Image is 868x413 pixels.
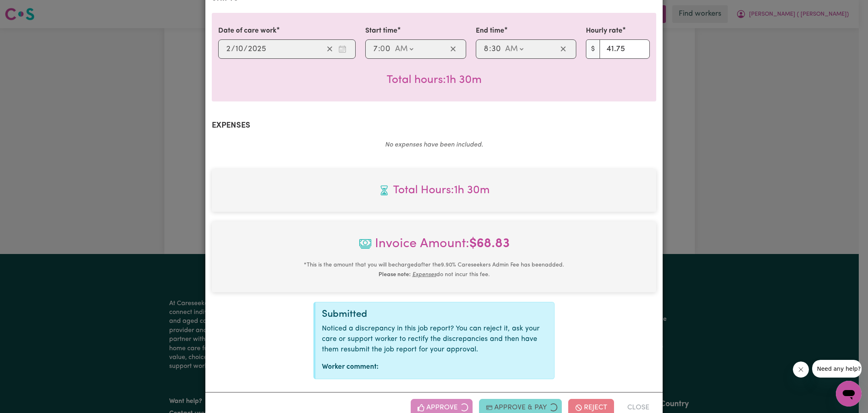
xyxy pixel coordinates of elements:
[379,272,411,278] b: Please note:
[812,360,862,378] iframe: Message from company
[365,26,397,36] label: Start time
[226,43,231,55] input: --
[373,43,378,55] input: --
[476,26,504,36] label: End time
[385,142,483,148] em: No expenses have been included.
[244,45,248,54] span: /
[322,310,367,319] span: Submitted
[323,43,336,55] button: Clear date
[387,74,482,86] span: Total hours worked: 1 hour 30 minutes
[469,237,510,250] b: $ 68.83
[378,45,380,54] span: :
[586,26,622,36] label: Hourly rate
[304,262,564,278] small: This is the amount that you will be charged after the 9.90 % Careseekers Admin Fee has been added...
[322,363,379,370] strong: Worker comment:
[248,43,266,55] input: ----
[336,43,349,55] button: Enter the date of care work
[412,272,436,278] u: Expenses
[218,26,276,36] label: Date of care work
[586,39,600,59] span: $
[483,43,489,55] input: --
[212,121,656,130] h2: Expenses
[491,43,501,55] input: --
[231,45,235,54] span: /
[235,43,244,55] input: --
[836,381,862,407] iframe: Button to launch messaging window
[489,45,491,54] span: :
[218,234,650,260] span: Invoice Amount:
[793,361,809,378] iframe: Close message
[381,43,391,55] input: --
[218,182,650,199] span: Total hours worked: 1 hour 30 minutes
[322,324,548,355] p: Noticed a discrepancy in this job report? You can reject it, ask your care or support worker to r...
[380,45,385,53] span: 0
